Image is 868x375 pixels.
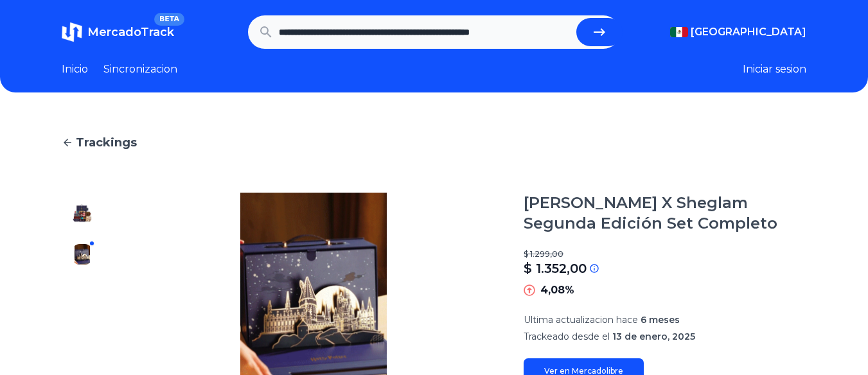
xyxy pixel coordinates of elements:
[524,314,638,326] span: Ultima actualizacion hace
[87,25,174,39] span: MercadoTrack
[670,27,688,37] img: Mexico
[524,193,806,234] h1: [PERSON_NAME] X Sheglam Segunda Edición Set Completo
[540,283,574,298] p: 4,08%
[76,134,137,152] span: Trackings
[72,244,93,265] img: Harry Potter X Sheglam Segunda Edición Set Completo
[154,13,184,26] span: BETA
[524,249,806,259] p: $ 1.299,00
[62,134,806,152] a: Trackings
[670,24,806,40] button: [GEOGRAPHIC_DATA]
[691,24,806,40] span: [GEOGRAPHIC_DATA]
[103,62,177,77] a: Sincronizacion
[62,22,82,42] img: MercadoTrack
[62,62,88,77] a: Inicio
[62,22,174,42] a: MercadoTrackBETA
[743,62,806,77] button: Iniciar sesion
[612,331,695,342] span: 13 de enero, 2025
[72,203,93,223] img: Harry Potter X Sheglam Segunda Edición Set Completo
[524,259,587,277] p: $ 1.352,00
[524,331,610,342] span: Trackeado desde el
[641,314,680,326] span: 6 meses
